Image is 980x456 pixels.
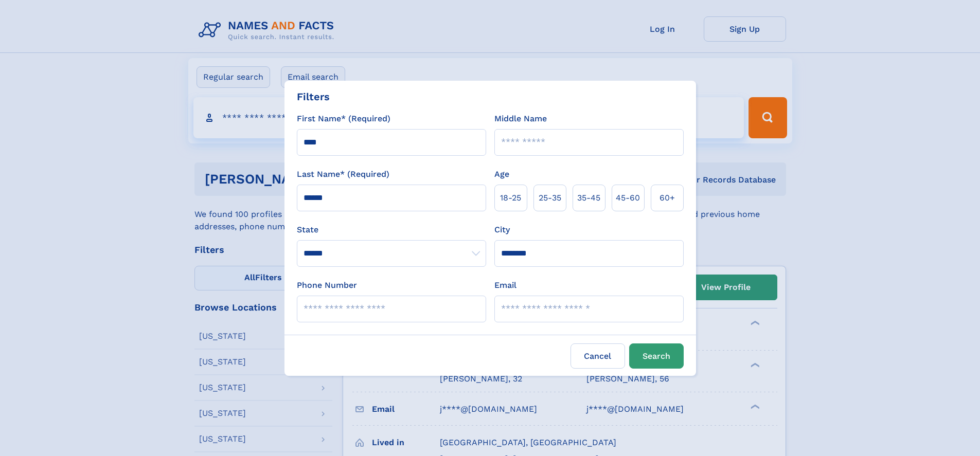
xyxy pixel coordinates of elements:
span: 60+ [660,192,675,204]
span: 18‑25 [500,192,521,204]
label: Last Name* (Required) [297,168,389,180]
label: Email [494,279,516,291]
label: Age [494,168,509,180]
span: 45‑60 [616,192,640,204]
label: First Name* (Required) [297,113,390,125]
button: Search [629,343,684,369]
label: City [494,224,510,236]
span: 25‑35 [539,192,561,204]
label: Middle Name [494,113,547,125]
label: Phone Number [297,279,357,291]
div: Filters [297,89,330,104]
label: Cancel [571,343,625,369]
label: State [297,224,486,236]
span: 35‑45 [577,192,600,204]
